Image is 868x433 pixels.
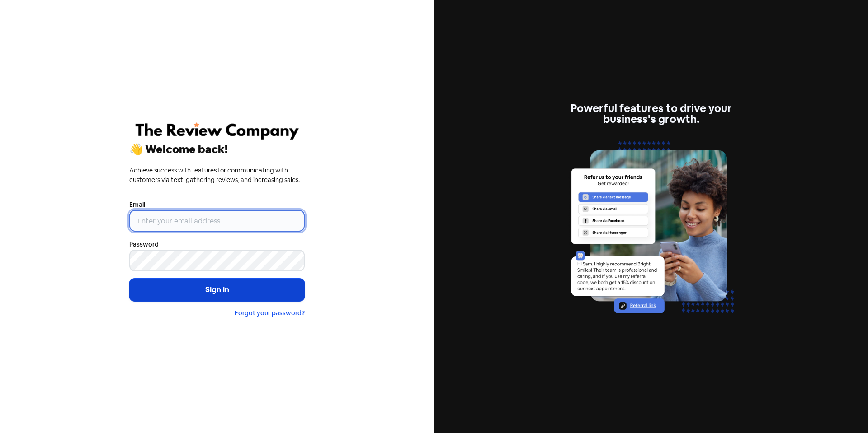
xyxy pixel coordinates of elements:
label: Password [129,240,159,249]
label: Email [129,200,145,210]
img: referrals [563,135,739,330]
button: Sign in [129,279,305,301]
input: Enter your email address... [129,210,305,232]
div: Achieve success with features for communicating with customers via text, gathering reviews, and i... [129,166,305,185]
div: 👋 Welcome back! [129,144,305,155]
div: Powerful features to drive your business's growth. [563,103,739,125]
a: Forgot your password? [235,309,305,317]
